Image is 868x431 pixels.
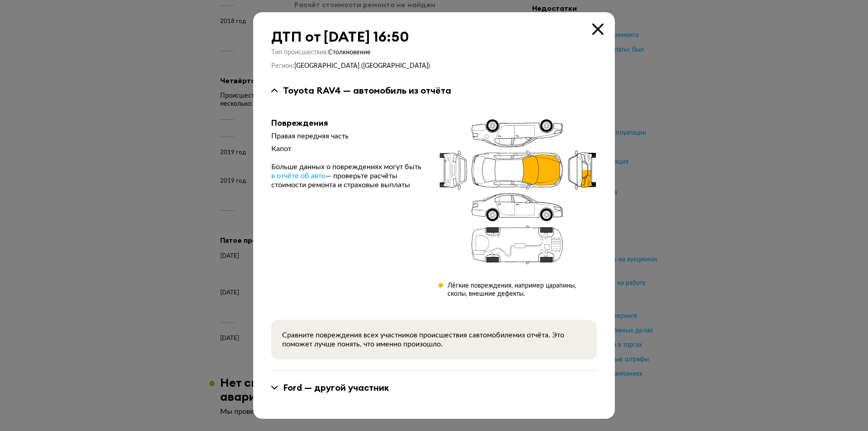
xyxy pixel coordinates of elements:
[271,62,597,70] div: Регион :
[271,118,424,128] div: Повреждения
[271,171,325,180] a: в отчёте об авто
[271,28,597,45] div: ДТП от [DATE] 16:50
[283,382,389,393] div: Ford — другой участник
[448,282,597,298] div: Лёгкие повреждения, например царапины, сколы, внешние дефекты.
[271,172,325,180] span: в отчёте об авто
[271,144,424,153] div: Капот
[271,132,424,141] div: Правая передняя часть
[282,331,586,349] div: Сравните повреждения всех участников происшествия с автомобилем из отчёта. Это поможет лучше поня...
[294,63,430,69] span: [GEOGRAPHIC_DATA] ([GEOGRAPHIC_DATA])
[271,162,424,189] div: Больше данных о повреждениях могут быть — проверьте расчёты стоимости ремонта и страховые выплаты
[271,48,597,57] div: Тип происшествия :
[328,49,371,56] span: Столкновение
[283,85,451,96] div: Toyota RAV4 — автомобиль из отчёта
